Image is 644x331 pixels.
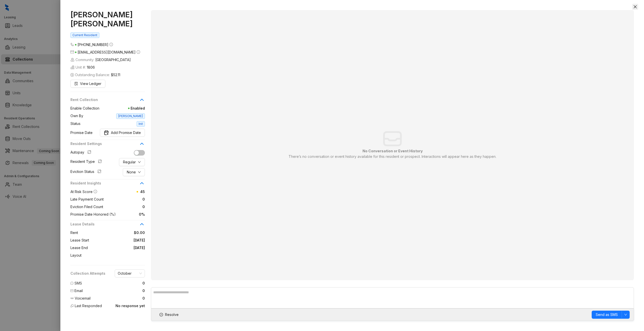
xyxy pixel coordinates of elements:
span: Lease Details [70,221,139,227]
img: Last Responded Icon [70,304,74,307]
span: SMS [74,280,82,286]
img: empty [383,131,401,146]
span: phone [70,43,74,46]
span: down [624,313,627,316]
button: View Ledger [70,80,105,88]
span: info-circle [137,50,140,54]
span: [PHONE_NUMBER] [77,42,108,47]
span: Status [70,121,80,126]
span: 0 [103,204,145,210]
p: There’s no conversation or event history available for this resident or prospect. Interactions wi... [289,154,496,159]
h1: [PERSON_NAME] [PERSON_NAME] [70,10,145,28]
span: Current Resident [70,32,99,38]
span: Email [74,288,83,294]
span: Enable Collection [70,106,99,111]
span: Rent Collection [70,97,139,103]
span: 45 [140,190,145,194]
div: Resident Type [70,159,104,165]
span: down [138,161,141,164]
span: Lease Start [70,238,89,243]
div: Resident Settings [70,141,145,150]
span: Resident Settings [70,141,139,147]
span: Regular [123,159,136,165]
span: info-circle [109,43,113,46]
img: Voicemail Icon [70,297,74,300]
span: close [633,5,637,9]
span: Promise Date [70,130,93,135]
div: Eviction Status [70,169,103,175]
span: Community: [70,57,131,63]
span: [PERSON_NAME] [116,113,145,119]
span: 1806 [87,65,95,70]
div: Lease Details [70,221,145,230]
span: dollar [70,73,74,77]
button: Nonedown [123,168,145,176]
span: mail [70,289,73,292]
span: Resolve [165,312,179,317]
img: building-icon [70,65,74,69]
button: Promise DateAdd Promise Date [100,129,145,137]
img: Promise Date [104,130,109,135]
span: Rent [70,230,78,235]
button: Resolve [155,311,183,319]
span: [EMAIL_ADDRESS][DOMAIN_NAME] [77,50,136,54]
span: No response yet [115,303,145,309]
span: None [127,169,136,175]
div: Autopay [70,150,93,156]
span: Eviction Filed Count [70,204,103,210]
div: Rent Collection [70,97,145,106]
span: Last Responded [75,303,102,309]
span: 0 [142,296,145,301]
span: check-circle [159,313,163,316]
span: Late Payment Count [70,197,104,202]
img: building-icon [70,58,74,62]
span: 0 [142,288,145,294]
span: Send as SMS [596,312,618,317]
span: message [70,282,73,285]
span: Add Promise Date [111,130,141,135]
strong: No Conversation or Event History [363,149,423,153]
span: 0% [116,212,145,217]
span: [GEOGRAPHIC_DATA] [95,57,131,63]
span: Lease End [70,245,88,251]
span: Voicemail [75,296,91,301]
button: Close [632,4,638,10]
span: At Risk Score [70,190,93,194]
span: Resident Insights [70,180,139,186]
span: Own By [70,113,83,119]
span: View Ledger [80,81,101,86]
span: Unit #: [70,65,95,70]
span: [DATE] [88,245,145,251]
span: Promise Date Honored (%) [70,212,116,217]
span: Layout [70,253,82,258]
span: $0.00 [78,230,145,235]
span: [DATE] [89,238,145,243]
button: Regulardown [119,158,145,166]
span: mail [70,50,74,54]
span: down [138,171,141,174]
span: $52.11 [111,72,120,78]
span: Outstanding Balance: [70,72,120,78]
span: October [118,270,142,277]
span: 0 [104,197,145,202]
span: file-search [74,82,78,85]
span: info-circle [94,190,97,193]
span: Enabled [99,106,145,111]
span: Init [137,121,145,127]
span: 0 [142,280,145,286]
button: Send as SMS [592,311,622,319]
div: Resident Insights [70,180,145,189]
span: Collection Attempts [70,271,105,276]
